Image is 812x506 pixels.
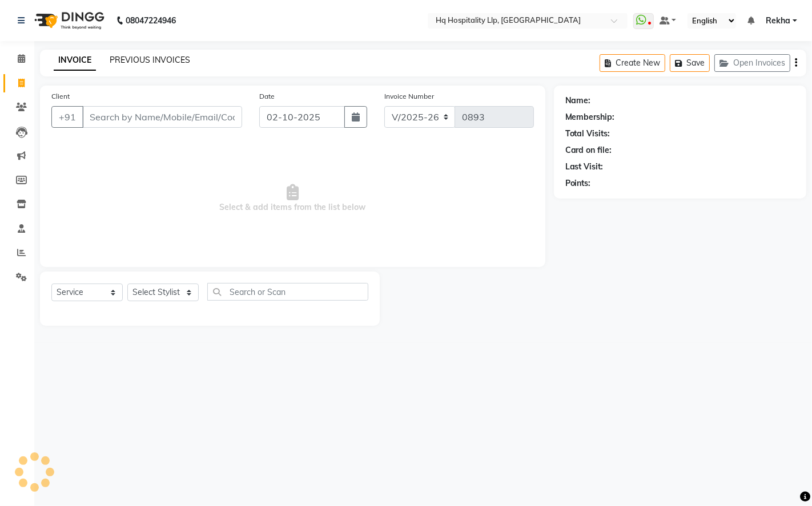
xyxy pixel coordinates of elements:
a: INVOICE [54,50,96,71]
label: Invoice Number [384,91,434,102]
div: Total Visits: [565,128,610,140]
button: Save [670,54,710,72]
button: Create New [600,54,665,72]
img: logo [29,5,107,37]
label: Client [51,91,70,102]
button: +91 [51,106,83,128]
label: Date [259,91,275,102]
button: Open Invoices [714,54,790,72]
div: Points: [565,177,591,189]
div: Last Visit: [565,161,604,173]
div: Membership: [565,111,615,123]
div: Name: [565,95,591,107]
input: Search by Name/Mobile/Email/Code [82,106,242,128]
div: Card on file: [565,144,612,156]
b: 08047224946 [126,5,176,37]
span: Rekha [766,15,790,27]
input: Search or Scan [207,283,368,301]
span: Select & add items from the list below [51,141,534,256]
a: PREVIOUS INVOICES [110,55,190,65]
